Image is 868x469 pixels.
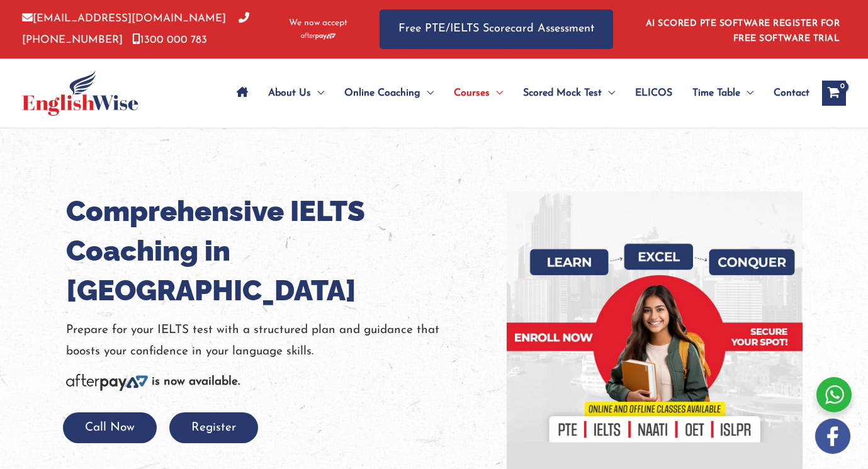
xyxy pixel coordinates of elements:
[513,71,625,115] a: Scored Mock TestMenu Toggle
[22,71,138,116] img: cropped-ew-logo
[22,13,226,24] a: [EMAIL_ADDRESS][DOMAIN_NAME]
[63,422,157,434] a: Call Now
[380,9,613,49] a: Free PTE/IELTS Scorecard Assessment
[523,71,602,115] span: Scored Mock Test
[152,376,240,388] b: is now available.
[227,71,809,115] nav: Site Navigation: Main Menu
[63,412,157,443] button: Call Now
[646,19,840,43] a: AI SCORED PTE SOFTWARE REGISTER FOR FREE SOFTWARE TRIAL
[132,35,207,45] a: 1300 000 783
[258,71,334,115] a: About UsMenu Toggle
[311,71,324,115] span: Menu Toggle
[635,71,672,115] span: ELICOS
[764,71,809,115] a: Contact
[692,71,740,115] span: Time Table
[301,33,335,40] img: Afterpay-Logo
[682,71,764,115] a: Time TableMenu Toggle
[66,191,488,310] h1: Comprehensive IELTS Coaching in [GEOGRAPHIC_DATA]
[740,71,753,115] span: Menu Toggle
[289,17,347,30] span: We now accept
[638,9,846,50] aside: Header Widget 1
[625,71,682,115] a: ELICOS
[169,412,258,443] button: Register
[169,422,258,434] a: Register
[774,71,809,115] span: Contact
[22,13,249,45] a: [PHONE_NUMBER]
[444,71,513,115] a: CoursesMenu Toggle
[268,71,311,115] span: About Us
[420,71,434,115] span: Menu Toggle
[334,71,444,115] a: Online CoachingMenu Toggle
[344,71,420,115] span: Online Coaching
[822,81,846,106] a: View Shopping Cart, empty
[490,71,503,115] span: Menu Toggle
[66,374,148,391] img: Afterpay-Logo
[602,71,615,115] span: Menu Toggle
[66,320,488,362] p: Prepare for your IELTS test with a structured plan and guidance that boosts your confidence in yo...
[815,419,850,454] img: white-facebook.png
[454,71,490,115] span: Courses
